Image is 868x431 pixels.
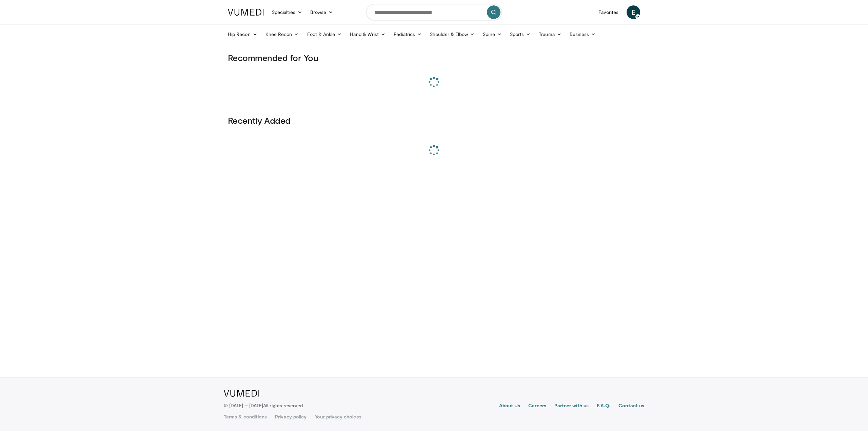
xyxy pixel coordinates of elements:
a: Partner with us [554,402,589,410]
img: VuMedi Logo [224,390,259,397]
h3: Recently Added [228,115,640,126]
a: Hip Recon [224,27,261,41]
a: Sports [506,27,535,41]
a: Pediatrics [390,27,426,41]
a: Foot & Ankle [303,27,346,41]
a: E [627,5,640,19]
a: Hand & Wrist [346,27,390,41]
a: Shoulder & Elbow [426,27,479,41]
a: Browse [306,5,337,19]
a: Terms & conditions [224,413,267,420]
a: Spine [479,27,506,41]
a: Contact us [618,402,644,410]
a: F.A.Q. [597,402,610,410]
a: Privacy policy [275,413,307,420]
span: All rights reserved [263,403,303,408]
p: © [DATE] – [DATE] [224,402,303,409]
a: Favorites [594,5,623,19]
img: VuMedi Logo [228,9,264,16]
a: Trauma [535,27,566,41]
a: Your privacy choices [315,413,361,420]
h3: Recommended for You [228,52,640,63]
a: Careers [528,402,546,410]
a: About Us [499,402,520,410]
input: Search topics, interventions [366,4,502,20]
a: Knee Recon [261,27,303,41]
a: Specialties [268,5,306,19]
a: Business [566,27,600,41]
